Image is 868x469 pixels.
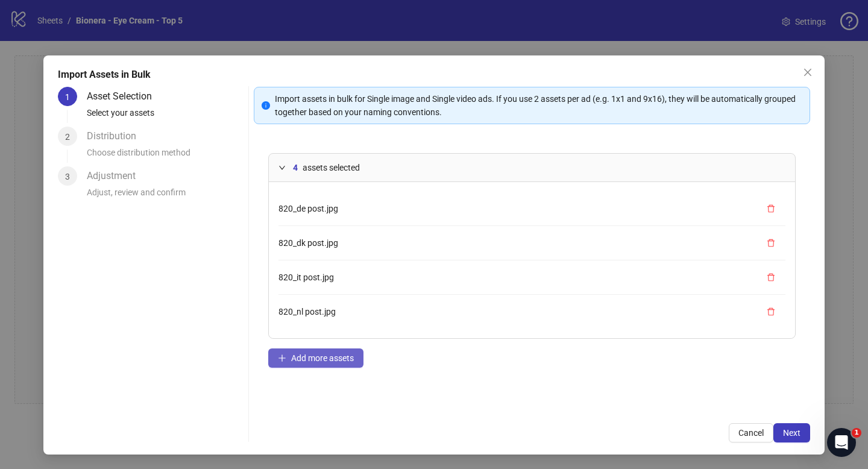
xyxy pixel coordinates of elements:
div: Choose distribution method [87,146,244,166]
span: expanded [278,164,286,171]
div: 4assets selected [269,154,795,181]
button: Add more assets [268,348,363,368]
div: Select your assets [87,106,244,127]
span: info-circle [262,101,270,110]
span: delete [767,204,775,213]
span: delete [767,307,775,316]
div: Import assets in bulk for Single image and Single video ads. If you use 2 assets per ad (e.g. 1x1... [275,92,802,119]
span: 820_de post.jpg [278,204,338,213]
span: assets selected [303,161,360,174]
span: 1 [852,428,861,438]
span: close [803,68,813,77]
button: Next [773,423,810,442]
iframe: Intercom live chat [827,428,856,457]
span: 1 [65,92,70,102]
span: 4 [293,161,298,174]
div: Adjust, review and confirm [87,186,244,206]
span: Next [783,428,800,438]
span: 3 [65,172,70,181]
button: Close [798,63,817,82]
div: Distribution [87,127,146,146]
span: 820_nl post.jpg [278,307,336,316]
span: 2 [65,132,70,142]
span: delete [767,273,775,282]
span: Cancel [738,428,764,438]
span: 820_dk post.jpg [278,238,338,248]
span: 820_it post.jpg [278,272,334,282]
div: Import Assets in Bulk [58,68,810,82]
span: plus [278,354,286,362]
span: delete [767,239,775,247]
div: Asset Selection [87,87,162,106]
button: Cancel [729,423,773,442]
div: Adjustment [87,166,145,186]
span: Add more assets [291,353,354,363]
